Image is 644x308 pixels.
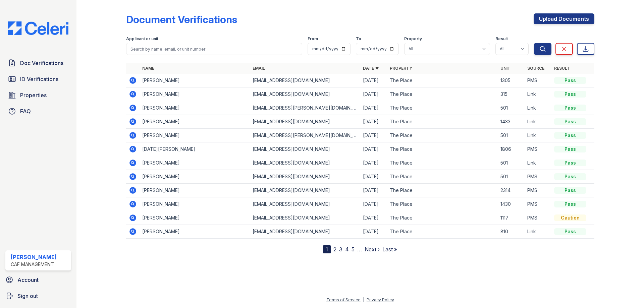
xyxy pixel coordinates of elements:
td: The Place [387,129,497,142]
a: 3 [339,246,342,253]
td: PMS [525,142,551,156]
td: The Place [387,184,497,197]
td: Link [525,129,551,142]
td: [EMAIL_ADDRESS][PERSON_NAME][DOMAIN_NAME] [250,101,360,115]
div: Document Verifications [126,13,237,25]
td: 1305 [498,74,525,87]
span: ID Verifications [20,75,58,83]
td: [DATE] [360,225,387,239]
span: Account [17,276,39,284]
a: Source [527,66,544,71]
td: [DATE] [360,156,387,170]
td: [EMAIL_ADDRESS][PERSON_NAME][DOMAIN_NAME] [250,129,360,142]
td: [PERSON_NAME] [140,156,250,170]
label: To [356,36,361,42]
a: Property [390,66,412,71]
td: [EMAIL_ADDRESS][DOMAIN_NAME] [250,211,360,225]
span: FAQ [20,107,31,115]
td: PMS [525,197,551,211]
a: Privacy Policy [367,297,394,302]
div: Caution [554,214,586,221]
td: The Place [387,211,497,225]
td: 1433 [498,115,525,129]
td: 315 [498,87,525,101]
label: Result [495,36,508,42]
a: 2 [333,246,336,253]
label: Property [404,36,422,42]
td: PMS [525,184,551,197]
span: Doc Verifications [20,59,63,67]
a: Result [554,66,570,71]
td: The Place [387,115,497,129]
td: [DATE] [360,87,387,101]
img: CE_Logo_Blue-a8612792a0a2168367f1c8372b55b34899dd931a85d93a1a3d3e32e68fde9ad4.png [3,21,74,35]
div: Pass [554,228,586,235]
div: Pass [554,77,586,84]
div: Pass [554,146,586,152]
td: The Place [387,87,497,101]
a: 5 [352,246,355,253]
a: Doc Verifications [5,56,71,70]
td: [DATE][PERSON_NAME] [140,142,250,156]
a: ID Verifications [5,72,71,86]
td: [PERSON_NAME] [140,170,250,184]
div: CAF Management [11,261,57,268]
td: [PERSON_NAME] [140,184,250,197]
td: [DATE] [360,184,387,197]
td: Link [525,115,551,129]
td: The Place [387,142,497,156]
td: [PERSON_NAME] [140,115,250,129]
span: Sign out [17,292,38,300]
td: [EMAIL_ADDRESS][DOMAIN_NAME] [250,225,360,239]
td: [DATE] [360,142,387,156]
td: The Place [387,170,497,184]
a: Sign out [3,289,74,303]
a: Account [3,273,74,287]
td: 1806 [498,142,525,156]
td: 1117 [498,211,525,225]
td: Link [525,87,551,101]
td: [DATE] [360,129,387,142]
td: 501 [498,129,525,142]
td: 1430 [498,197,525,211]
td: [PERSON_NAME] [140,101,250,115]
td: [EMAIL_ADDRESS][DOMAIN_NAME] [250,184,360,197]
td: [PERSON_NAME] [140,129,250,142]
a: Last » [382,246,397,253]
label: Applicant or unit [126,36,158,42]
div: Pass [554,91,586,98]
td: [EMAIL_ADDRESS][DOMAIN_NAME] [250,87,360,101]
td: [EMAIL_ADDRESS][DOMAIN_NAME] [250,74,360,87]
td: The Place [387,101,497,115]
div: Pass [554,105,586,111]
td: PMS [525,211,551,225]
td: 501 [498,170,525,184]
td: [PERSON_NAME] [140,74,250,87]
td: [DATE] [360,211,387,225]
td: 501 [498,101,525,115]
td: The Place [387,156,497,170]
td: [PERSON_NAME] [140,211,250,225]
span: … [357,245,362,253]
td: [PERSON_NAME] [140,197,250,211]
td: PMS [525,74,551,87]
a: 4 [345,246,349,253]
td: [DATE] [360,74,387,87]
td: Link [525,225,551,239]
div: Pass [554,201,586,207]
td: 810 [498,225,525,239]
td: [DATE] [360,115,387,129]
td: [PERSON_NAME] [140,87,250,101]
a: Properties [5,88,71,102]
td: [DATE] [360,170,387,184]
label: From [308,36,318,42]
td: [EMAIL_ADDRESS][DOMAIN_NAME] [250,142,360,156]
td: The Place [387,197,497,211]
div: [PERSON_NAME] [11,253,57,261]
td: Link [525,156,551,170]
div: Pass [554,160,586,166]
div: Pass [554,187,586,194]
a: Next › [365,246,380,253]
span: Properties [20,91,47,99]
td: [DATE] [360,101,387,115]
